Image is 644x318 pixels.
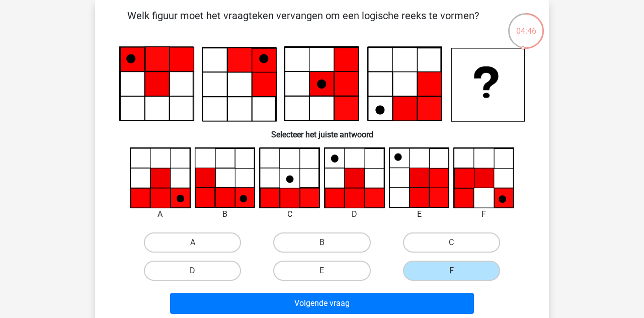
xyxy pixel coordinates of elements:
div: 04:46 [507,12,545,37]
div: B [187,208,263,220]
label: C [403,232,500,253]
label: F [403,261,500,281]
div: A [122,208,198,220]
div: E [381,208,457,220]
div: C [252,208,328,220]
label: A [144,232,241,253]
label: B [273,232,370,253]
div: F [446,208,522,220]
button: Volgende vraag [170,293,474,314]
p: Welk figuur moet het vraagteken vervangen om een logische reeks te vormen? [111,8,495,38]
div: D [316,208,392,220]
label: D [144,261,241,281]
label: E [273,261,370,281]
h6: Selecteer het juiste antwoord [111,122,533,139]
